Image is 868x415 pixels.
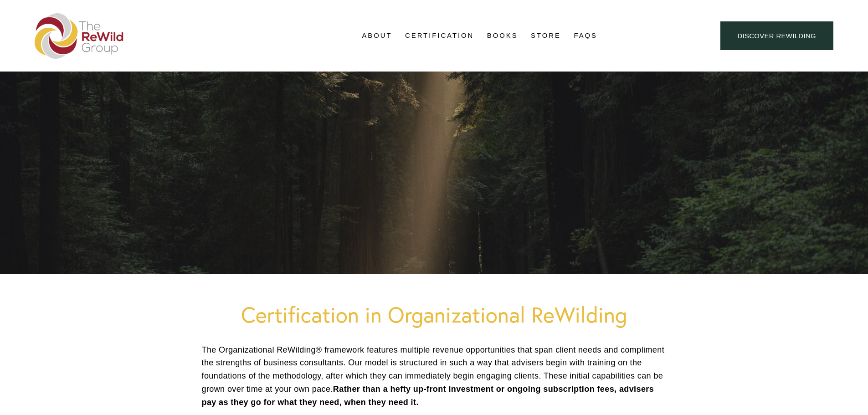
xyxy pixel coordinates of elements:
a: About [362,29,392,43]
img: The ReWild Group [35,13,124,59]
strong: Rather than a hefty up-front investment or ongoing subscription fees, advisers pay as they go for... [202,384,657,407]
p: The Organizational ReWilding® framework features multiple revenue opportunities that span client ... [202,343,667,409]
h1: Certification in Organizational ReWilding [202,302,667,327]
a: Books [487,29,518,43]
a: Store [531,29,561,43]
a: Discover ReWilding [720,21,833,50]
a: Certification [405,29,474,43]
a: FAQs [574,29,597,43]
